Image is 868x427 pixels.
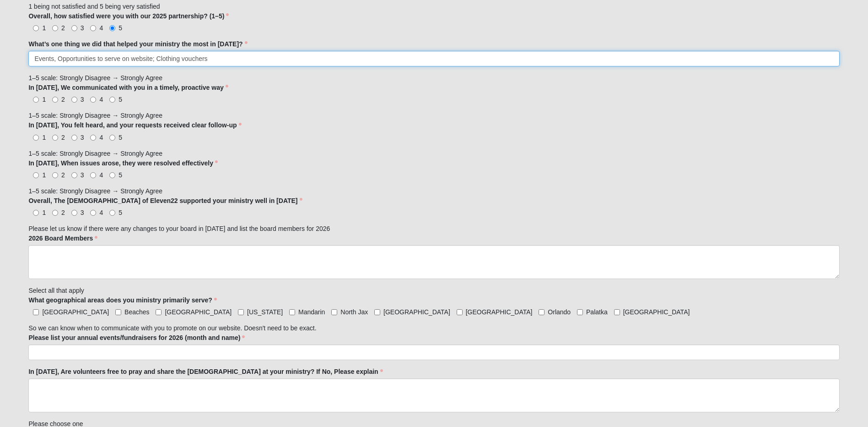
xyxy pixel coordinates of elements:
[52,97,58,103] input: 2
[374,309,380,315] input: [GEOGRAPHIC_DATA]
[28,367,383,376] label: In [DATE], Are volunteers free to pray and share the [DEMOGRAPHIC_DATA] at your ministry? If No, ...
[33,25,39,31] input: 1
[623,308,690,316] span: [GEOGRAPHIC_DATA]
[90,210,96,216] input: 4
[52,25,58,31] input: 2
[28,196,302,205] label: Overall, The [DEMOGRAPHIC_DATA] of Eleven22 supported your ministry well in [DATE]
[33,309,39,315] input: [GEOGRAPHIC_DATA]
[61,209,65,216] span: 2
[99,134,103,141] span: 4
[99,209,103,216] span: 4
[61,171,65,179] span: 2
[614,309,620,315] input: [GEOGRAPHIC_DATA]
[81,209,84,216] span: 3
[42,24,46,32] span: 1
[42,209,46,216] span: 1
[124,308,149,316] span: Beaches
[109,172,115,178] input: 5
[109,135,115,141] input: 5
[247,308,283,316] span: [US_STATE]
[81,96,84,103] span: 3
[81,24,84,32] span: 3
[99,96,103,103] span: 4
[90,97,96,103] input: 4
[586,308,608,316] span: Palatka
[109,25,115,31] input: 5
[28,120,241,130] label: In [DATE], You felt heard, and your requests received clear follow-up
[577,309,583,315] input: Palatka
[99,24,103,32] span: 4
[71,25,77,31] input: 3
[340,308,368,316] span: North Jax
[33,135,39,141] input: 1
[42,308,109,316] span: [GEOGRAPHIC_DATA]
[298,308,325,316] span: Mandarin
[119,24,122,32] span: 5
[33,97,39,103] input: 1
[90,25,96,31] input: 4
[71,172,77,178] input: 3
[28,11,229,21] label: Overall, how satisfied were you with our 2025 partnership? (1–5)
[33,210,39,216] input: 1
[238,309,244,315] input: [US_STATE]
[52,172,58,178] input: 2
[42,134,46,141] span: 1
[539,309,545,315] input: Orlando
[28,83,228,92] label: In [DATE], We communicated with you in a timely, proactive way
[99,171,103,179] span: 4
[28,234,97,243] label: 2026 Board Members
[71,210,77,216] input: 3
[548,308,571,316] span: Orlando
[331,309,337,315] input: North Jax
[457,309,463,315] input: [GEOGRAPHIC_DATA]
[165,308,232,316] span: [GEOGRAPHIC_DATA]
[33,172,39,178] input: 1
[81,171,84,179] span: 3
[90,172,96,178] input: 4
[289,309,295,315] input: Mandarin
[42,96,46,103] span: 1
[156,309,162,315] input: [GEOGRAPHIC_DATA]
[119,134,122,141] span: 5
[119,209,122,216] span: 5
[28,39,247,49] label: What’s one thing we did that helped your ministry the most in [DATE]?
[81,134,84,141] span: 3
[109,210,115,216] input: 5
[28,333,245,342] label: Please list your annual events/fundraisers for 2026 (month and name)
[90,135,96,141] input: 4
[28,296,216,305] label: What geographical areas does you ministry primarily serve?
[61,24,65,32] span: 2
[115,309,121,315] input: Beaches
[61,134,65,141] span: 2
[383,308,450,316] span: [GEOGRAPHIC_DATA]
[42,171,46,179] span: 1
[466,308,533,316] span: [GEOGRAPHIC_DATA]
[52,210,58,216] input: 2
[119,96,122,103] span: 5
[119,171,122,179] span: 5
[28,159,218,168] label: In [DATE], When issues arose, they were resolved effectively
[109,97,115,103] input: 5
[71,135,77,141] input: 3
[52,135,58,141] input: 2
[71,97,77,103] input: 3
[61,96,65,103] span: 2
